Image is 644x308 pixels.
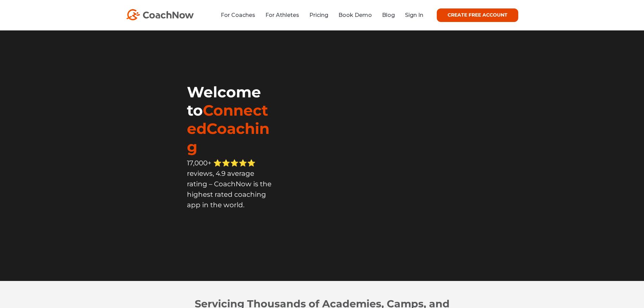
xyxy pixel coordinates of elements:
a: Blog [382,12,395,18]
span: ConnectedCoaching [187,101,269,156]
a: Pricing [309,12,328,18]
span: 17,000+ ⭐️⭐️⭐️⭐️⭐️ reviews, 4.9 average rating – CoachNow is the highest rated coaching app in th... [187,159,271,209]
iframe: Embedded CTA [187,223,271,241]
a: CREATE FREE ACCOUNT [437,8,518,22]
a: For Coaches [221,12,255,18]
img: CoachNow Logo [126,9,194,20]
h1: Welcome to [187,83,273,156]
a: Book Demo [338,12,372,18]
a: For Athletes [265,12,299,18]
a: Sign In [405,12,423,18]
